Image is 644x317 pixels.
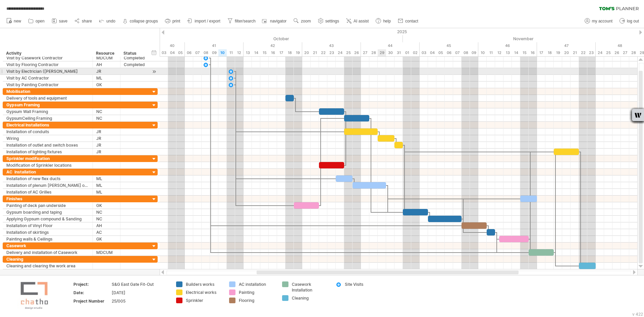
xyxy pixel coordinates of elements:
[96,189,117,195] div: ML
[235,19,256,23] span: filter/search
[6,122,89,128] div: Electrical Installations
[292,17,313,25] a: zoom
[579,49,587,56] div: Saturday, 22 November 2025
[503,49,512,56] div: Thursday, 13 November 2025
[260,49,269,56] div: Wednesday, 15 October 2025
[6,196,89,202] div: Finishes
[604,49,612,56] div: Tuesday, 25 November 2025
[202,49,210,56] div: Wednesday, 8 October 2025
[143,35,403,42] div: October 2025
[6,95,89,101] div: Delivery of tools and equipment
[185,17,222,25] a: import / export
[6,162,89,168] div: Modification of Sprinkler locations
[487,49,495,56] div: Tuesday, 11 November 2025
[6,50,89,57] div: Activity
[6,243,89,249] div: Casework
[151,68,157,75] div: scroll to activity
[73,281,110,287] div: Project:
[168,49,176,56] div: Saturday, 4 October 2025
[112,281,168,287] div: S&G East Gate Fit-Out
[361,42,420,49] div: 44
[160,49,168,56] div: Friday, 3 October 2025
[562,49,571,56] div: Thursday, 20 November 2025
[17,281,52,310] img: a7afadfc-1607-4ab0-acf0-2fd66ec72651.png
[554,49,562,56] div: Wednesday, 19 November 2025
[6,256,89,262] div: Cleaning
[345,281,381,287] div: Site Visits
[96,229,117,235] div: AC
[327,49,336,56] div: Thursday, 23 October 2025
[239,281,275,287] div: AC installation
[185,49,193,56] div: Monday, 6 October 2025
[6,75,89,81] div: Visit by AC Contractor
[130,19,158,23] strong: collapse groups
[6,108,89,115] div: Gypsum Wall Framing
[353,49,361,56] div: Sunday, 26 October 2025
[36,19,45,23] span: open
[96,115,117,121] div: NC
[186,298,222,303] div: Sprinkler
[629,49,638,56] div: Friday, 28 November 2025
[239,298,275,303] div: Flooring
[292,281,328,293] div: Casework Installation
[96,236,117,242] div: GK
[612,49,621,56] div: Wednesday, 26 November 2025
[6,209,89,215] div: Gypsum boarding and taping
[478,49,487,56] div: Monday, 10 November 2025
[354,19,369,23] span: AI assist
[96,222,117,229] div: AH
[96,75,117,81] div: ML
[252,49,260,56] div: Tuesday, 14 October 2025
[285,49,294,56] div: Saturday, 18 October 2025
[235,49,244,56] div: Sunday, 12 October 2025
[269,49,277,56] div: Thursday, 16 October 2025
[123,50,147,57] div: Status
[529,49,537,56] div: Sunday, 16 November 2025
[277,49,285,56] div: Friday, 17 October 2025
[592,19,612,23] span: my account
[378,49,386,56] div: Wednesday, 29 October 2025
[82,19,92,23] span: share
[6,249,89,256] div: Delivery and installation of Casework
[193,49,202,56] div: Tuesday, 7 October 2025
[316,17,341,25] a: settings
[618,17,641,25] a: log out
[627,19,639,23] span: log out
[96,249,117,256] div: MDCUM
[6,216,89,222] div: Applying Gypsum compound & Sanding
[6,155,89,162] div: Sprinkler modification
[59,19,67,23] span: save
[5,17,23,25] a: new
[6,222,89,229] div: Installation of Vinyl Floor
[495,49,503,56] div: Wednesday, 12 November 2025
[50,17,69,25] a: save
[26,17,47,25] a: open
[386,49,394,56] div: Thursday, 30 October 2025
[14,19,21,23] span: new
[96,68,117,74] div: JR
[244,42,302,49] div: 42
[195,19,220,23] span: import / export
[6,55,89,61] div: Visit by Casework Contractor
[97,17,117,25] a: undo
[96,182,117,189] div: ML
[6,82,89,88] div: Visit by Painting Contractor
[596,49,604,56] div: Monday, 24 November 2025
[96,175,117,182] div: ML
[96,50,116,57] div: Resource
[311,49,319,56] div: Tuesday, 21 October 2025
[6,169,89,175] div: AC Installation
[325,19,339,23] span: settings
[369,49,378,56] div: Tuesday, 28 October 2025
[420,49,428,56] div: Monday, 3 November 2025
[73,290,110,296] div: Date:
[396,17,420,25] a: contact
[6,202,89,209] div: Painting of deck pan underside
[6,115,89,121] div: GypsumCeiling Framing
[96,82,117,88] div: GK
[436,49,445,56] div: Wednesday, 5 November 2025
[302,42,361,49] div: 43
[394,49,403,56] div: Friday, 31 October 2025
[445,49,453,56] div: Thursday, 6 November 2025
[121,17,160,25] a: collapse groups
